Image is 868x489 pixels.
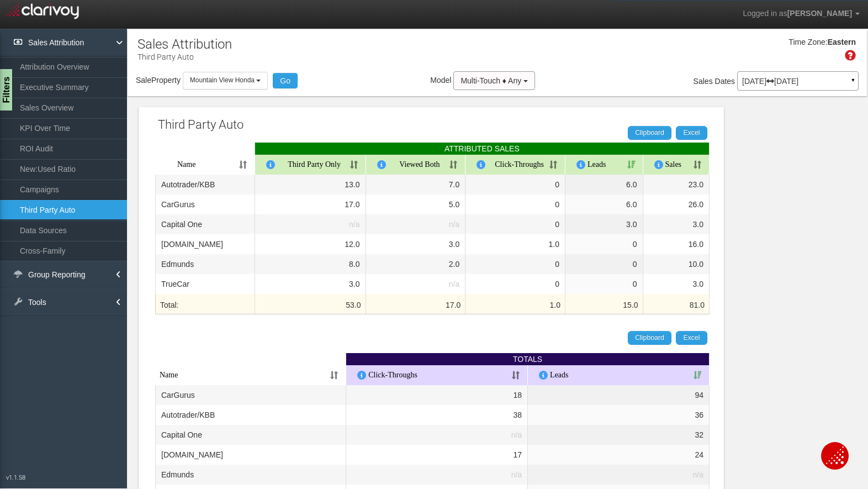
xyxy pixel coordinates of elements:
th: 15.0 [565,294,643,314]
th: ATTRIBUTED SALES [255,143,710,155]
td: 0 [465,175,565,194]
td: 0 [565,234,643,254]
th: Leads&#160;: activate to sort column ascending [565,155,643,175]
button: Go [273,73,298,88]
td: 36 [528,405,710,425]
td: 32 [528,425,710,445]
span: Clipboard [635,129,664,136]
td: [DOMAIN_NAME] [155,234,255,254]
td: 6.0 [565,194,643,214]
span: n/a [511,430,522,439]
td: 0 [465,194,565,214]
span: Mountain View Honda [190,76,255,84]
span: n/a [349,220,359,229]
button: Multi-Touch ♦ Any [453,71,535,90]
p: [DATE] [DATE] [742,77,854,85]
span: Multi-Touch ♦ Any [461,76,521,85]
td: CarGurus [155,385,346,405]
a: Excel [676,331,707,344]
td: Capital One [155,425,346,445]
td: 38 [346,405,528,425]
th: 17.0 [366,294,466,314]
th: Third Party Only&#160;: activate to sort column ascending [255,155,366,175]
div: Time Zone: [785,37,827,48]
td: 3.0 [643,274,710,294]
td: 17.0 [255,194,366,214]
span: n/a [511,470,522,479]
th: Sales&#160;: activate to sort column ascending [643,155,710,175]
span: n/a [693,470,703,479]
span: Excel [683,334,700,341]
td: 7.0 [366,175,466,194]
td: 3.0 [643,214,710,234]
td: 3.0 [565,214,643,234]
h1: Sales Attribution [137,37,232,51]
a: Clipboard [628,126,671,139]
td: Autotrader/KBB [155,175,255,194]
a: Clipboard [628,331,671,344]
td: TrueCar [155,274,255,294]
th: 1.0 [465,294,565,314]
th: TOTALS [346,353,710,365]
span: [PERSON_NAME] [787,9,852,18]
th: Leads: activate to sort column ascending [528,365,710,385]
a: Logged in as[PERSON_NAME] [734,1,868,27]
span: Dates [715,77,735,86]
td: 8.0 [255,254,366,274]
td: 13.0 [255,175,366,194]
td: 3.0 [366,234,466,254]
td: 94 [528,385,710,405]
td: Autotrader/KBB [155,405,346,425]
td: 1.0 [465,234,565,254]
span: Sales [694,77,713,86]
td: 23.0 [643,175,710,194]
td: 2.0 [366,254,466,274]
td: [DOMAIN_NAME] [155,445,346,465]
th: Name: activate to sort column ascending [155,365,346,385]
th: Viewed Both&#160;: activate to sort column ascending [366,155,466,175]
th: 81.0 [643,294,710,314]
td: Edmunds [155,254,255,274]
td: 24 [528,445,710,465]
a: Excel [676,126,707,139]
td: 5.0 [366,194,466,214]
span: Clipboard [635,334,664,341]
th: Click-Throughs&#160;: activate to sort column ascending [465,155,565,175]
td: 0 [565,274,643,294]
th: 53.0 [255,294,366,314]
td: 0 [465,274,565,294]
td: 0 [465,254,565,274]
th: Name: activate to sort column ascending [155,155,255,175]
td: 3.0 [255,274,366,294]
td: 16.0 [643,234,710,254]
td: 10.0 [643,254,710,274]
a: ▼ [848,74,858,92]
th: Total: [155,294,255,314]
td: 18 [346,385,528,405]
td: Capital One [155,214,255,234]
th: Click-Throughs: activate to sort column ascending [346,365,528,385]
td: 12.0 [255,234,366,254]
td: Edmunds [155,465,346,485]
span: n/a [449,220,459,229]
td: 0 [565,254,643,274]
div: Eastern [828,37,856,48]
td: 26.0 [643,194,710,214]
button: Mountain View Honda [183,72,268,89]
span: n/a [449,280,459,288]
span: Excel [683,129,700,136]
td: CarGurus [155,194,255,214]
td: 17 [346,445,528,465]
span: Third Party Auto [158,118,244,132]
p: Third Party Auto [137,48,232,62]
td: 6.0 [565,175,643,194]
span: Logged in as [743,9,787,18]
td: 0 [465,214,565,234]
span: Sale [136,76,151,85]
